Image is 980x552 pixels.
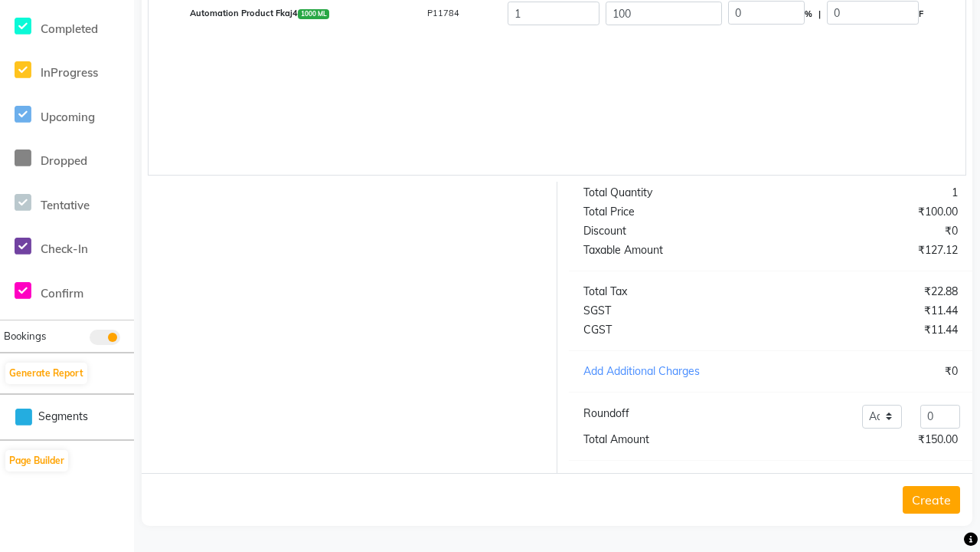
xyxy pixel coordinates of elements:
span: 1000 ML [298,9,329,18]
span: Confirm [41,286,83,301]
div: ₹150.00 [770,432,969,448]
div: ₹0 [770,223,969,239]
button: Create [903,486,960,514]
span: Completed [41,21,98,36]
div: ₹100.00 [770,204,969,220]
div: Roundoff [583,406,629,422]
div: ₹0 [770,363,969,379]
span: Tentative [41,198,90,212]
div: Total Price [572,204,771,220]
div: Total Tax [572,284,771,300]
span: % [805,2,812,27]
div: ₹11.44 [770,322,969,338]
div: Discount [572,223,771,239]
div: ₹22.88 [770,284,969,300]
div: Total Amount [572,432,771,448]
div: ₹127.12 [770,242,969,258]
span: F [919,2,923,27]
span: | [818,2,821,27]
button: Page Builder [5,450,68,472]
div: ₹11.44 [770,303,969,319]
div: Taxable Amount [572,242,771,258]
div: SGST [572,303,771,319]
div: CGST [572,322,771,338]
div: 1 [770,185,969,201]
span: InProgress [41,65,98,80]
button: Generate Report [5,363,87,384]
span: Segments [38,409,88,425]
span: Dropped [41,153,87,168]
span: Check-In [41,242,88,256]
div: Add Additional Charges [572,363,771,379]
span: Bookings [4,330,46,342]
div: Total Quantity [572,185,771,201]
span: Upcoming [41,110,95,124]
